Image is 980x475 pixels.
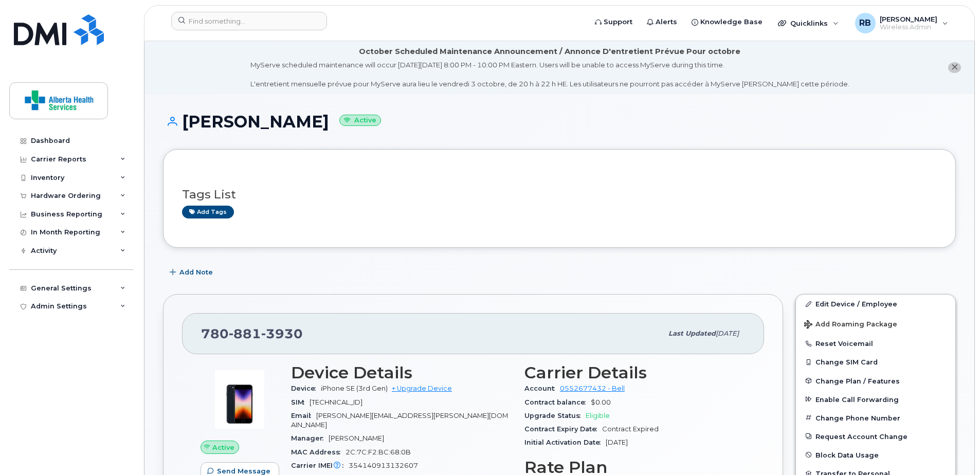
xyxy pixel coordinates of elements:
span: Carrier IMEI [291,462,349,469]
img: image20231002-3703462-1angbar.jpeg [209,369,270,430]
h1: [PERSON_NAME] [163,113,956,131]
h3: Carrier Details [524,363,746,382]
span: [DATE] [716,330,739,337]
button: Change Phone Number [796,409,955,427]
button: Enable Call Forwarding [796,390,955,409]
a: Edit Device / Employee [796,295,955,313]
span: Active [212,443,234,452]
span: 780 [201,326,303,341]
span: MAC Address [291,448,346,456]
span: Add Roaming Package [804,320,897,330]
button: Request Account Change [796,427,955,446]
span: Initial Activation Date [524,439,606,446]
span: [DATE] [606,439,628,446]
a: + Upgrade Device [392,385,452,392]
span: 354140913132607 [349,462,418,469]
span: Change Plan / Features [815,377,900,385]
span: Contract Expiry Date [524,425,602,433]
span: Eligible [586,412,610,419]
button: Block Data Usage [796,446,955,464]
a: 0552677432 - Bell [560,385,625,392]
span: $0.00 [591,398,611,406]
a: Add tags [182,206,234,218]
h3: Device Details [291,363,512,382]
span: Manager [291,434,329,442]
button: close notification [948,62,961,73]
span: [PERSON_NAME] [329,434,384,442]
span: Enable Call Forwarding [815,395,899,403]
div: MyServe scheduled maintenance will occur [DATE][DATE] 8:00 PM - 10:00 PM Eastern. Users will be u... [250,60,849,89]
span: [TECHNICAL_ID] [310,398,362,406]
span: Account [524,385,560,392]
span: Add Note [179,267,213,277]
span: SIM [291,398,310,406]
button: Add Note [163,263,222,282]
span: Contract balance [524,398,591,406]
span: iPhone SE (3rd Gen) [321,385,388,392]
button: Reset Voicemail [796,334,955,353]
button: Change SIM Card [796,353,955,371]
div: October Scheduled Maintenance Announcement / Annonce D'entretient Prévue Pour octobre [359,46,740,57]
span: Email [291,412,316,419]
span: Upgrade Status [524,412,586,419]
span: Last updated [668,330,716,337]
button: Add Roaming Package [796,313,955,334]
span: Device [291,385,321,392]
span: 881 [229,326,261,341]
h3: Tags List [182,188,937,201]
small: Active [339,115,381,126]
span: 3930 [261,326,303,341]
span: 2C:7C:F2:BC:68:0B [346,448,411,456]
span: Contract Expired [602,425,659,433]
span: [PERSON_NAME][EMAIL_ADDRESS][PERSON_NAME][DOMAIN_NAME] [291,412,508,429]
button: Change Plan / Features [796,372,955,390]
